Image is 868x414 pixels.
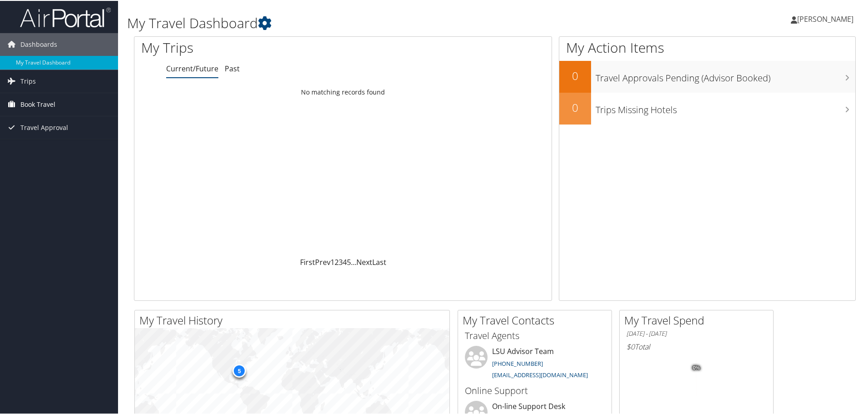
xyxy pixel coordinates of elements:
[559,92,855,124] a: 0Trips Missing Hotels
[465,329,605,341] h3: Travel Agents
[347,256,351,266] a: 5
[141,37,371,56] h1: My Trips
[559,67,591,83] h2: 0
[166,63,218,73] a: Current/Future
[624,312,773,327] h2: My Travel Spend
[20,92,55,115] span: Book Travel
[315,256,330,266] a: Prev
[465,384,605,396] h3: Online Support
[626,341,635,351] span: $0
[559,60,855,92] a: 0Travel Approvals Pending (Advisor Booked)
[225,63,240,73] a: Past
[139,312,449,327] h2: My Travel History
[356,256,372,266] a: Next
[232,363,246,376] div: 5
[596,66,855,84] h3: Travel Approvals Pending (Advisor Booked)
[343,256,347,266] a: 4
[20,32,57,55] span: Dashboards
[492,359,543,367] a: [PHONE_NUMBER]
[372,256,386,266] a: Last
[330,256,335,266] a: 1
[339,256,343,266] a: 3
[492,370,588,378] a: [EMAIL_ADDRESS][DOMAIN_NAME]
[463,312,612,327] h2: My Travel Contacts
[20,115,68,138] span: Travel Approval
[559,37,855,56] h1: My Action Items
[626,329,766,337] h6: [DATE] - [DATE]
[693,364,700,370] tspan: 0%
[20,69,36,92] span: Trips
[351,256,356,266] span: …
[596,98,855,115] h3: Trips Missing Hotels
[20,6,111,27] img: airportal-logo.png
[335,256,339,266] a: 2
[134,83,552,100] td: No matching records found
[460,345,609,382] li: LSU Advisor Team
[791,5,863,32] a: [PERSON_NAME]
[127,13,617,32] h1: My Travel Dashboard
[797,13,853,23] span: [PERSON_NAME]
[300,256,315,266] a: First
[559,99,591,115] h2: 0
[626,341,766,351] h6: Total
